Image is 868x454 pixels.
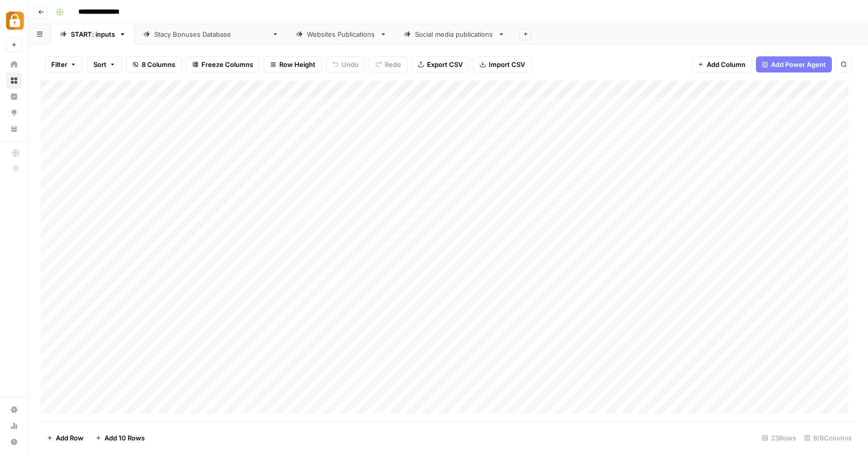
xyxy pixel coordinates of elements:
span: Freeze Columns [201,59,253,69]
a: Websites Publications [287,24,395,44]
div: Social media publications [415,29,494,39]
button: Workspace: Adzz [6,8,22,33]
button: Add Column [691,56,752,72]
a: Settings [6,402,22,418]
button: Export CSV [411,56,469,72]
span: Sort [93,59,106,69]
a: Browse [6,72,22,89]
span: Export CSV [427,59,463,69]
div: [PERSON_NAME] Bonuses Database [154,29,268,39]
span: Filter [51,59,67,69]
button: Add Row [41,430,89,446]
a: Home [6,56,22,72]
button: Help + Support [6,434,22,450]
button: Undo [326,56,365,72]
button: Freeze Columns [186,56,260,72]
a: START: inputs [51,24,135,44]
a: Your Data [6,121,22,137]
span: Import CSV [489,59,525,69]
button: 8 Columns [126,56,182,72]
span: 8 Columns [142,59,175,69]
a: Insights [6,89,22,105]
div: 8/8 Columns [800,430,856,446]
span: Add Power Agent [771,59,826,69]
button: Add Power Agent [756,56,832,72]
span: Add Column [707,59,745,69]
button: Sort [87,56,122,72]
div: Websites Publications [307,29,376,39]
a: [PERSON_NAME] Bonuses Database [135,24,287,44]
div: 23 Rows [758,430,800,446]
a: Opportunities [6,105,22,121]
span: Row Height [279,59,315,69]
button: Row Height [264,56,322,72]
button: Add 10 Rows [89,430,151,446]
a: Usage [6,418,22,434]
span: Add 10 Rows [104,433,145,443]
img: Adzz Logo [6,12,24,30]
div: START: inputs [71,29,115,39]
span: Add Row [56,433,83,443]
button: Redo [369,56,407,72]
button: Import CSV [473,56,531,72]
span: Redo [385,59,401,69]
button: Filter [45,56,83,72]
a: Social media publications [395,24,513,44]
span: Undo [342,59,359,69]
